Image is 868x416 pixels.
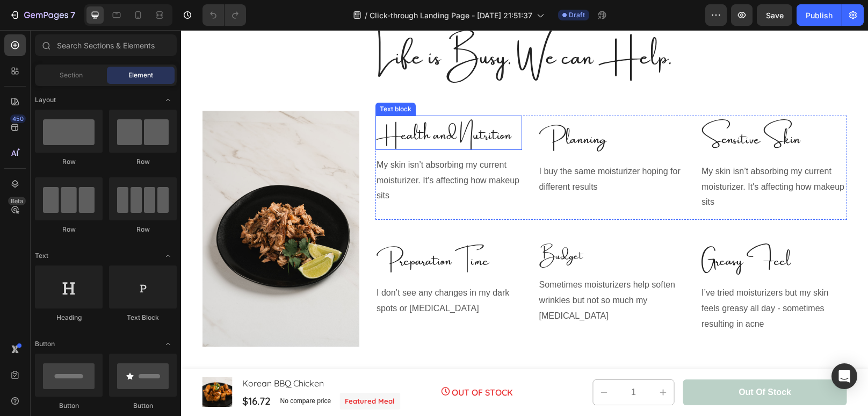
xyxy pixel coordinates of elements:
iframe: Design area [181,30,868,416]
div: 450 [10,114,26,123]
p: I don’t see any changes in my dark spots or [MEDICAL_DATA] [196,255,340,286]
div: Undo/Redo [202,4,246,26]
p: My skin isn’t absorbing my current moisturizer. It's affecting how makeup sits [520,134,665,180]
div: Button [35,401,103,411]
div: Row [35,225,103,234]
span: Element [128,70,153,80]
p: Sometimes moisturizers help soften wrinkles but not so much my [MEDICAL_DATA] [358,247,503,293]
div: Out of stock [558,356,610,369]
button: increment [472,350,493,375]
div: Open Intercom Messenger [831,363,857,389]
p: 7 [70,9,75,21]
p: Planning [358,87,503,125]
p: Sensitive Skin [520,87,665,125]
div: Text Block [109,313,177,322]
span: Toggle open [160,335,177,353]
input: quantity [433,350,471,375]
span: Toggle open [160,247,177,264]
div: Row [109,225,177,234]
div: Button [109,401,177,411]
button: Out of stock [502,349,666,375]
div: Row [35,157,103,167]
span: Section [60,70,83,80]
input: Search Sections & Elements [35,34,177,56]
span: Button [35,339,55,349]
span: Layout [35,95,56,105]
p: OUT OF STOCK [271,356,332,369]
p: I’ve tried moisturizers but my skin feels greasy all day - sometimes resulting in acne [520,255,665,302]
p: My skin isn’t absorbing my current moisturizer. It's affecting how makeup sits [196,127,340,174]
p: I buy the same moisturizer hoping for different results [358,134,503,165]
p: Greasy Feel [520,208,665,247]
span: Health and Nutrition [196,81,330,122]
button: Publish [797,4,842,26]
span: / [365,10,367,21]
p: Budget [358,208,503,239]
span: Text [35,251,48,261]
span: Toggle open [160,91,177,109]
span: Click-through Landing Page - [DATE] 21:51:37 [370,10,532,21]
span: Save [766,11,784,20]
span: Draft [569,10,585,20]
button: decrement [412,350,433,375]
img: Alt Image [21,81,179,317]
div: Text block [197,74,233,84]
button: 7 [4,4,80,26]
div: Row [109,157,177,167]
div: Heading [35,313,103,322]
p: Preparation Time [196,208,340,247]
div: Publish [806,10,833,21]
div: Beta [8,197,26,205]
button: Save [757,4,792,26]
